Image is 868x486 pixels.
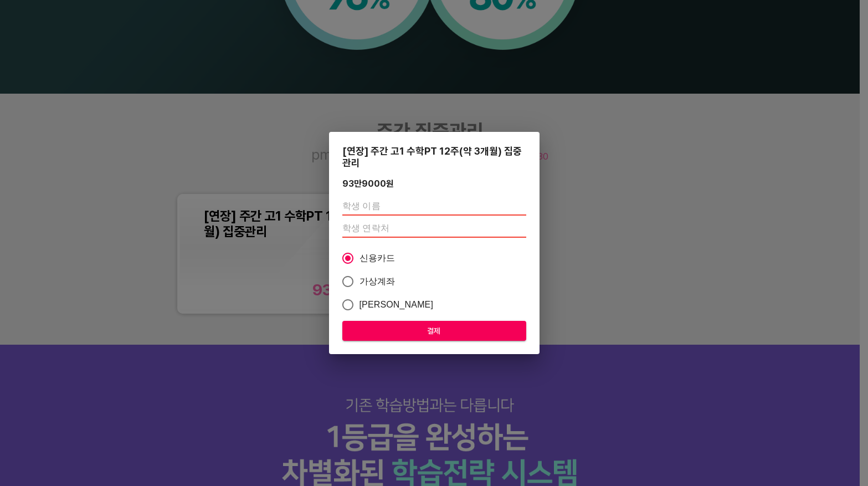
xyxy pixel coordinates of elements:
[342,145,526,168] div: [연장] 주간 고1 수학PT 12주(약 3개월) 집중관리
[342,321,526,341] button: 결제
[359,275,396,288] span: 가상계좌
[351,324,517,338] span: 결제
[342,198,526,216] input: 학생 이름
[359,298,434,311] span: [PERSON_NAME]
[359,252,396,265] span: 신용카드
[342,220,526,238] input: 학생 연락처
[342,178,394,189] div: 93만9000 원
